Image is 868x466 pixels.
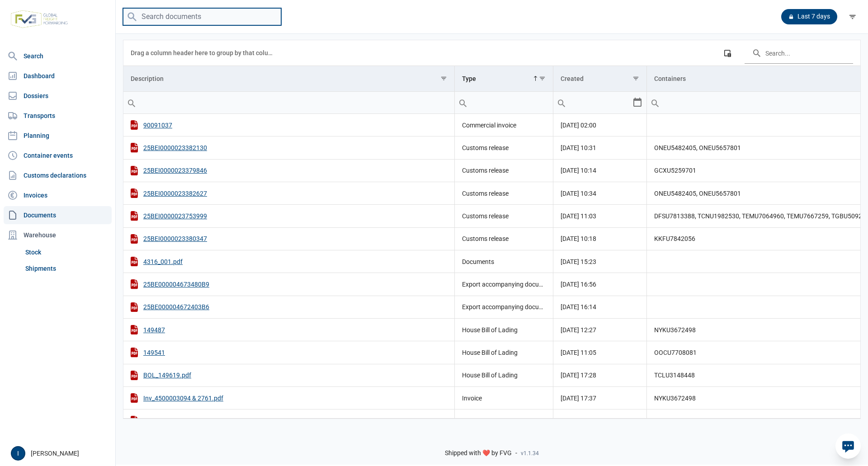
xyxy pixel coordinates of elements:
[4,226,112,244] div: Warehouse
[131,40,853,66] div: Data grid toolbar
[11,446,110,461] div: [PERSON_NAME]
[455,227,553,250] td: Customs release
[455,182,553,204] td: Customs release
[515,449,517,457] span: -
[131,393,447,403] div: Inv_4500003094 & 2761.pdf
[553,92,570,113] div: Search box
[561,258,596,265] span: [DATE] 15:23
[561,167,596,174] span: [DATE] 10:14
[455,273,553,296] td: Export accompanying document
[131,348,447,357] div: 149541
[7,7,71,32] img: FVG - Global freight forwarding
[445,449,512,457] span: Shipped with ❤️ by FVG
[123,92,454,113] input: Filter cell
[131,46,276,60] div: Drag a column header here to group by that column
[131,188,447,198] div: 25BEI0000023382627
[561,235,596,242] span: [DATE] 10:18
[561,303,596,311] span: [DATE] 16:14
[455,250,553,273] td: Documents
[455,341,553,364] td: House Bill of Lading
[455,296,553,318] td: Export accompanying document
[4,206,112,224] a: Documents
[561,122,596,129] span: [DATE] 02:00
[455,137,553,159] td: Customs release
[4,107,112,125] a: Transports
[781,9,837,24] div: Last 7 days
[561,190,596,197] span: [DATE] 10:34
[455,205,553,227] td: Customs release
[561,144,596,151] span: [DATE] 10:31
[4,146,112,165] a: Container events
[131,257,447,266] div: 4316_001.pdf
[123,92,140,113] div: Search box
[654,75,686,82] div: Containers
[4,87,112,105] a: Dossiers
[131,143,447,152] div: 25BEI0000023382130
[131,279,447,289] div: 25BE000004673480B9
[561,75,584,82] div: Created
[4,47,112,65] a: Search
[22,244,112,260] a: Stock
[462,75,476,82] div: Type
[131,302,447,312] div: 25BE000004672403B6
[561,349,596,356] span: [DATE] 11:05
[455,92,471,113] div: Search box
[131,234,447,244] div: 25BEI0000023380347
[131,211,447,221] div: 25BEI0000023753999
[561,281,596,288] span: [DATE] 16:56
[455,318,553,341] td: House Bill of Lading
[455,114,553,137] td: Commercial invoice
[632,92,643,113] div: Select
[455,92,553,113] input: Filter cell
[561,212,596,220] span: [DATE] 11:03
[131,75,164,82] div: Description
[553,92,632,113] input: Filter cell
[455,364,553,386] td: House Bill of Lading
[11,446,25,461] button: I
[561,372,596,379] span: [DATE] 17:28
[561,326,596,334] span: [DATE] 12:27
[131,325,447,334] div: 149487
[131,120,447,130] div: 90091037
[553,92,647,114] td: Filter cell
[719,45,736,61] div: Column Chooser
[539,75,546,82] span: Show filter options for column 'Type'
[745,42,853,64] input: Search in the data grid
[131,166,447,175] div: 25BEI0000023379846
[455,386,553,409] td: Invoice
[632,75,639,82] span: Show filter options for column 'Created'
[4,127,112,145] a: Planning
[561,395,596,402] span: [DATE] 17:37
[4,67,112,85] a: Dashboard
[455,410,553,432] td: Invoice
[553,66,647,92] td: Column Created
[123,40,860,419] div: Data grid with 51 rows and 4 columns
[844,9,861,25] div: filter
[647,92,663,113] div: Search box
[521,450,539,457] span: v1.1.34
[455,159,553,182] td: Customs release
[123,8,281,26] input: Search documents
[22,260,112,277] a: Shipments
[4,166,112,184] a: Customs declarations
[131,371,447,380] div: BOL_149619.pdf
[440,75,447,82] span: Show filter options for column 'Description'
[455,66,553,92] td: Column Type
[4,186,112,204] a: Invoices
[123,66,455,92] td: Column Description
